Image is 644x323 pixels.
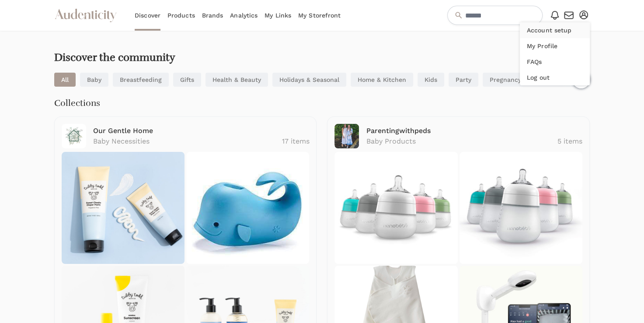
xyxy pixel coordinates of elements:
img: diaper-paste-texture-shoot_18d0400a-3678-48e3-bd8e-4e50e5c46765_grande.jpg [62,152,184,264]
a: FAQs [520,54,590,70]
button: Log out [520,70,590,85]
a: Baby [80,73,108,87]
a: Home & Kitchen [351,73,413,87]
a: Our Gentle Home [93,126,153,135]
p: 17 items [282,136,309,147]
a: Baby Necessities 17 items [93,136,309,147]
a: Account setup [520,22,590,38]
a: All [54,73,76,87]
img: skip-hop-bath-spout-covers-29500344402097_1200x1200.jpg [186,152,309,264]
a: My Profile [520,38,590,54]
img: <span class="translation_missing" title="translation missing: en.advocates.discover.show.profile_... [62,124,86,148]
img: <span class="translation_missing" title="translation missing: en.advocates.discover.show.profile_... [334,124,359,148]
a: Gifts [173,73,201,87]
h3: Collections [54,97,590,109]
img: Flexy_9oz_Hero_Image_1_300x.jpg [460,152,582,264]
a: Party [449,73,478,87]
a: Parentingwithpeds [366,126,430,135]
h2: Discover the community [54,52,590,64]
a: Health & Beauty [205,73,268,87]
p: Baby Products [366,136,415,147]
img: Flexy_5oz_Hero_Image_1_300x.jpg [334,152,457,264]
a: Pregnancy & [MEDICAL_DATA] [483,73,586,87]
a: Baby Products 5 items [366,136,582,147]
a: Holidays & Seasonal [272,73,346,87]
a: Kids [418,73,444,87]
p: 5 items [557,136,582,147]
p: Baby Necessities [93,136,150,147]
a: Breastfeeding [113,73,169,87]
